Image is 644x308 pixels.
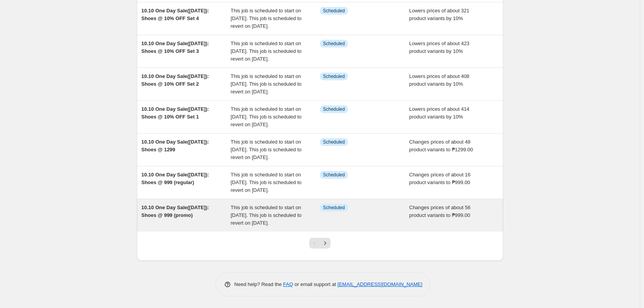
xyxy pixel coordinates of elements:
[309,238,330,249] nav: Pagination
[142,205,209,218] span: 10.10 One Day Sale([DATE]): Shoes @ 999 (promo)
[231,205,302,226] span: This job is scheduled to start on [DATE]. This job is scheduled to revert on [DATE].
[142,8,209,21] span: 10.10 One Day Sale([DATE]): Shoes @ 10% OFF Set 4
[234,281,283,287] span: Need help? Read the
[409,172,470,185] span: Changes prices of about 16 product variants to ₱999.00
[409,73,469,87] span: Lowers prices of about 408 product variants by 10%
[231,139,302,160] span: This job is scheduled to start on [DATE]. This job is scheduled to revert on [DATE].
[142,73,209,87] span: 10.10 One Day Sale([DATE]): Shoes @ 10% OFF Set 2
[323,106,345,112] span: Scheduled
[323,41,345,47] span: Scheduled
[231,73,302,95] span: This job is scheduled to start on [DATE]. This job is scheduled to revert on [DATE].
[323,139,345,145] span: Scheduled
[142,139,209,152] span: 10.10 One Day Sale([DATE]): Shoes @ 1299
[320,238,330,249] button: Next
[142,106,209,120] span: 10.10 One Day Sale([DATE]): Shoes @ 10% OFF Set 1
[409,8,469,21] span: Lowers prices of about 321 product variants by 10%
[323,205,345,211] span: Scheduled
[142,41,209,54] span: 10.10 One Day Sale([DATE]): Shoes @ 10% OFF Set 3
[293,281,337,287] span: or email support at
[337,281,422,287] a: [EMAIL_ADDRESS][DOMAIN_NAME]
[323,73,345,80] span: Scheduled
[409,139,473,152] span: Changes prices of about 48 product variants to ₱1299.00
[142,172,209,185] span: 10.10 One Day Sale([DATE]): Shoes @ 999 (regular)
[231,41,302,62] span: This job is scheduled to start on [DATE]. This job is scheduled to revert on [DATE].
[231,8,302,29] span: This job is scheduled to start on [DATE]. This job is scheduled to revert on [DATE].
[409,205,470,218] span: Changes prices of about 56 product variants to ₱999.00
[231,172,302,193] span: This job is scheduled to start on [DATE]. This job is scheduled to revert on [DATE].
[283,281,293,287] a: FAQ
[409,41,469,54] span: Lowers prices of about 423 product variants by 10%
[323,172,345,178] span: Scheduled
[323,8,345,14] span: Scheduled
[231,106,302,127] span: This job is scheduled to start on [DATE]. This job is scheduled to revert on [DATE].
[409,106,469,120] span: Lowers prices of about 414 product variants by 10%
